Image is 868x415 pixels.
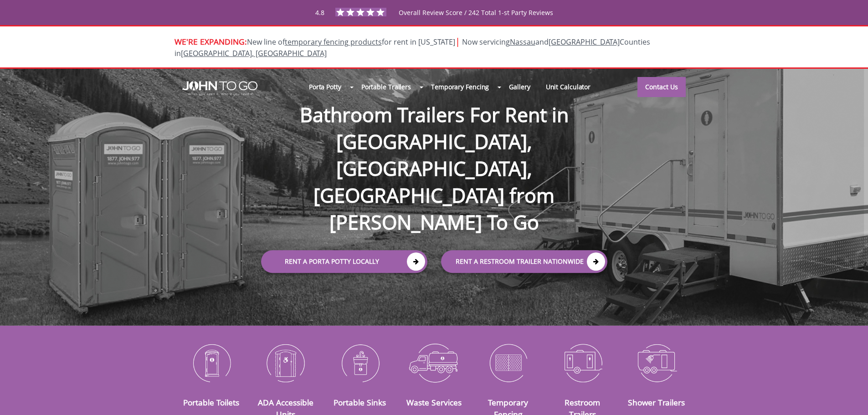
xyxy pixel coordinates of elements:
[175,37,650,58] span: New line of for rent in [US_STATE]
[183,397,239,408] a: Portable Toilets
[175,37,650,58] span: Now servicing and Counties in
[354,77,419,97] a: Portable Trailers
[399,8,553,35] span: Overall Review Score / 242 Total 1-st Party Reviews
[478,339,539,386] img: Temporary-Fencing-cion_N.png
[406,397,462,408] a: Waste Services
[315,8,324,17] span: 4.8
[181,48,327,58] a: [GEOGRAPHIC_DATA], [GEOGRAPHIC_DATA]
[261,250,427,273] a: Rent a Porta Potty Locally
[181,339,242,386] img: Portable-Toilets-icon_N.png
[182,81,257,96] img: JOHN to go
[285,37,382,47] a: temporary fencing products
[510,37,535,47] a: Nassau
[501,77,538,97] a: Gallery
[552,339,613,386] img: Restroom-Trailers-icon_N.png
[832,379,868,415] button: Live Chat
[549,37,620,47] a: [GEOGRAPHIC_DATA]
[441,250,607,273] a: rent a RESTROOM TRAILER Nationwide
[627,339,687,386] img: Shower-Trailers-icon_N.png
[538,77,599,97] a: Unit Calculator
[628,397,685,408] a: Shower Trailers
[301,77,349,97] a: Porta Potty
[175,36,247,47] span: WE'RE EXPANDING:
[329,339,390,386] img: Portable-Sinks-icon_N.png
[334,397,386,408] a: Portable Sinks
[404,339,464,386] img: Waste-Services-icon_N.png
[455,35,460,47] span: |
[637,77,686,97] a: Contact Us
[252,72,616,236] h1: Bathroom Trailers For Rent in [GEOGRAPHIC_DATA], [GEOGRAPHIC_DATA], [GEOGRAPHIC_DATA] from [PERSO...
[255,339,316,386] img: ADA-Accessible-Units-icon_N.png
[423,77,497,97] a: Temporary Fencing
